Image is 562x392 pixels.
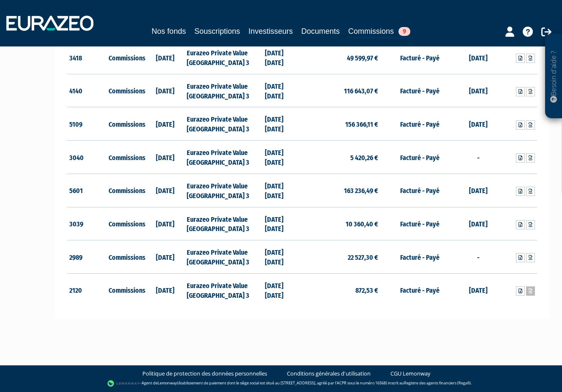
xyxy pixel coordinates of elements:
td: Commissions [106,273,146,306]
td: 5 420,26 € [302,141,380,174]
td: [DATE] [145,74,185,107]
td: [DATE] [DATE] [263,41,302,74]
td: 3039 [67,207,106,240]
td: Facturé - Payé [380,107,458,141]
td: [DATE] [DATE] [263,273,302,306]
td: [DATE] [145,174,185,207]
td: Commissions [106,107,146,141]
td: 2989 [67,240,106,274]
a: Politique de protection des données personnelles [142,370,267,378]
td: Eurazeo Private Value [GEOGRAPHIC_DATA] 3 [185,107,263,141]
td: Commissions [106,41,146,74]
td: - [459,240,498,274]
td: 5601 [67,174,106,207]
td: 5109 [67,107,106,141]
td: Eurazeo Private Value [GEOGRAPHIC_DATA] 3 [185,41,263,74]
td: Eurazeo Private Value [GEOGRAPHIC_DATA] 3 [185,141,263,174]
a: Commissions9 [348,25,410,38]
a: Souscriptions [194,25,240,37]
td: Facturé - Payé [380,207,458,240]
td: 4140 [67,74,106,107]
td: Facturé - Payé [380,174,458,207]
img: 1732889491-logotype_eurazeo_blanc_rvb.png [6,16,93,31]
td: Commissions [106,240,146,274]
td: 116 643,07 € [302,74,380,107]
td: Commissions [106,141,146,174]
td: 3418 [67,41,106,74]
td: [DATE] [145,273,185,306]
a: Nos fonds [152,25,186,37]
td: Facturé - Payé [380,41,458,74]
td: Eurazeo Private Value [GEOGRAPHIC_DATA] 3 [185,174,263,207]
td: Facturé - Payé [380,74,458,107]
a: Conditions générales d'utilisation [287,370,371,378]
td: Commissions [106,74,146,107]
td: [DATE] [DATE] [263,141,302,174]
a: Documents [301,25,340,37]
td: Facturé - Payé [380,273,458,306]
td: 22 527,30 € [302,240,380,274]
td: 156 366,11 € [302,107,380,141]
td: - [459,141,498,174]
td: [DATE] [DATE] [263,240,302,274]
td: [DATE] [459,107,498,141]
td: [DATE] [145,41,185,74]
td: 49 599,97 € [302,41,380,74]
td: Commissions [106,174,146,207]
td: [DATE] [145,207,185,240]
a: CGU Lemonway [390,370,431,378]
td: Eurazeo Private Value [GEOGRAPHIC_DATA] 3 [185,207,263,240]
td: [DATE] [DATE] [263,174,302,207]
img: logo-lemonway.png [107,379,140,388]
td: 3040 [67,141,106,174]
div: - Agent de (établissement de paiement dont le siège social est situé au [STREET_ADDRESS], agréé p... [8,379,554,388]
td: [DATE] [145,240,185,274]
a: Registre des agents financiers (Regafi) [404,380,471,386]
td: 163 236,49 € [302,174,380,207]
td: [DATE] [459,174,498,207]
td: [DATE] [459,207,498,240]
td: 2120 [67,273,106,306]
td: [DATE] [459,41,498,74]
p: Besoin d'aide ? [549,38,559,114]
td: [DATE] [459,273,498,306]
td: [DATE] [DATE] [263,207,302,240]
td: [DATE] [DATE] [263,107,302,141]
a: Lemonway [158,380,177,386]
td: 872,53 € [302,273,380,306]
td: [DATE] [145,107,185,141]
td: Commissions [106,207,146,240]
td: [DATE] [DATE] [263,74,302,107]
a: Investisseurs [248,25,293,37]
td: Eurazeo Private Value [GEOGRAPHIC_DATA] 3 [185,240,263,274]
td: Eurazeo Private Value [GEOGRAPHIC_DATA] 3 [185,273,263,306]
td: Facturé - Payé [380,240,458,274]
td: [DATE] [459,74,498,107]
td: Facturé - Payé [380,141,458,174]
td: [DATE] [145,141,185,174]
td: Eurazeo Private Value [GEOGRAPHIC_DATA] 3 [185,74,263,107]
td: 10 360,40 € [302,207,380,240]
span: 9 [398,27,410,36]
